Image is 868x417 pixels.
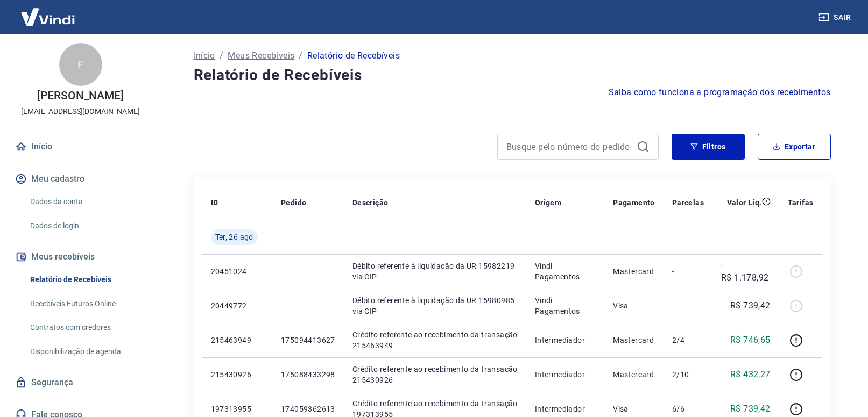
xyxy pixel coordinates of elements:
p: [PERSON_NAME] [37,90,123,102]
p: Vindi Pagamentos [535,261,596,282]
p: 20449772 [211,300,264,311]
button: Exportar [758,134,831,160]
p: 175088433298 [281,369,335,380]
p: Pedido [281,197,306,208]
p: R$ 746,65 [730,334,771,347]
p: Visa [613,404,655,414]
p: 2/10 [672,369,704,380]
p: 2/4 [672,335,704,346]
a: Dados de login [26,215,148,237]
p: ID [211,197,218,208]
a: Contratos com credores [26,317,148,339]
p: Tarifas [788,197,814,208]
p: Descrição [352,197,389,208]
input: Busque pelo número do pedido [506,139,632,155]
a: Início [13,135,148,159]
a: Recebíveis Futuros Online [26,293,148,315]
p: Mastercard [613,369,655,380]
p: Intermediador [535,335,596,346]
img: Vindi [13,1,83,33]
p: 215430926 [211,369,264,380]
a: Início [194,49,215,62]
p: Intermediador [535,369,596,380]
p: Visa [613,300,655,311]
p: 20451024 [211,266,264,277]
p: [EMAIL_ADDRESS][DOMAIN_NAME] [21,106,140,117]
p: Mastercard [613,335,655,346]
p: R$ 739,42 [730,402,771,415]
p: Valor Líq. [727,197,762,208]
button: Meus recebíveis [13,245,148,269]
p: Crédito referente ao recebimento da transação 215463949 [352,329,518,351]
p: - [672,300,704,311]
p: Relatório de Recebíveis [307,49,400,62]
button: Meu cadastro [13,167,148,191]
p: 197313955 [211,404,264,414]
button: Sair [816,8,855,27]
p: -R$ 739,42 [728,299,771,312]
button: Filtros [672,134,745,160]
a: Saiba como funciona a programação dos recebimentos [609,86,831,99]
span: Ter, 26 ago [215,232,253,242]
p: - [672,266,704,277]
p: Débito referente à liquidação da UR 15980985 via CIP [352,295,518,317]
div: F [59,43,102,86]
p: / [220,49,223,62]
p: Intermediador [535,404,596,414]
p: 215463949 [211,335,264,346]
p: Crédito referente ao recebimento da transação 215430926 [352,364,518,385]
p: Origem [535,197,561,208]
p: Débito referente à liquidação da UR 15982219 via CIP [352,261,518,282]
a: Meus Recebíveis [228,49,294,62]
a: Segurança [13,371,148,394]
p: -R$ 1.178,92 [721,258,771,284]
p: Mastercard [613,266,655,277]
a: Disponibilização de agenda [26,341,148,363]
p: Parcelas [672,197,704,208]
h4: Relatório de Recebíveis [194,64,831,86]
p: / [299,49,302,62]
p: 174059362613 [281,404,335,414]
p: 175094413627 [281,335,335,346]
p: Pagamento [613,197,655,208]
a: Dados da conta [26,191,148,213]
a: Relatório de Recebíveis [26,269,148,291]
p: 6/6 [672,404,704,414]
p: R$ 432,27 [730,368,771,381]
p: Vindi Pagamentos [535,295,596,317]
